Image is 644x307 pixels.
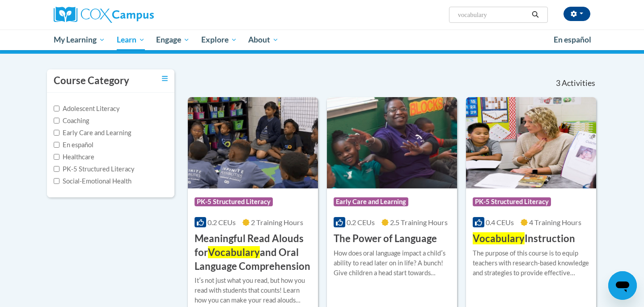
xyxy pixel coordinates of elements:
[327,97,457,188] img: Course Logo
[156,34,190,45] span: Engage
[529,218,581,226] span: 4 Training Hours
[40,30,604,50] div: Main menu
[54,176,131,186] label: Social-Emotional Health
[48,30,111,50] a: My Learning
[390,218,448,226] span: 2.5 Training Hours
[473,232,575,246] h3: Instruction
[529,9,542,20] button: Search
[54,128,131,138] label: Early Care and Learning
[54,34,105,45] span: My Learning
[563,7,590,21] button: Account Settings
[54,118,59,124] input: Checkbox for Options
[195,276,311,305] div: Itʹs not just what you read, but how you read with students that counts! Learn how you can make y...
[208,246,260,258] span: Vocabulary
[54,104,120,114] label: Adolescent Literacy
[195,232,311,273] h3: Meaningful Read Alouds for and Oral Language Comprehension
[562,78,595,88] span: Activities
[54,106,59,111] input: Checkbox for Options
[486,218,514,226] span: 0.4 CEUs
[54,116,89,126] label: Coaching
[54,7,224,23] a: Cox Campus
[466,97,596,188] img: Course Logo
[150,30,195,50] a: Engage
[548,30,597,49] a: En español
[54,130,59,136] input: Checkbox for Options
[473,248,589,278] div: The purpose of this course is to equip teachers with research-based knowledge and strategies to p...
[243,30,285,50] a: About
[54,74,129,88] h3: Course Category
[334,197,408,206] span: Early Care and Learning
[248,34,279,45] span: About
[251,218,303,226] span: 2 Training Hours
[201,34,237,45] span: Explore
[117,34,145,45] span: Learn
[473,232,525,244] span: Vocabulary
[54,154,59,160] input: Checkbox for Options
[208,218,236,226] span: 0.2 CEUs
[347,218,375,226] span: 0.2 CEUs
[556,78,560,88] span: 3
[111,30,151,50] a: Learn
[188,97,318,188] img: Course Logo
[54,140,93,150] label: En español
[473,197,551,206] span: PK-5 Structured Literacy
[457,9,529,20] input: Search Courses
[554,35,591,44] span: En español
[54,142,59,148] input: Checkbox for Options
[54,152,94,162] label: Healthcare
[162,74,168,84] a: Toggle collapse
[195,197,273,206] span: PK-5 Structured Literacy
[54,178,59,184] input: Checkbox for Options
[195,30,243,50] a: Explore
[54,164,135,174] label: PK-5 Structured Literacy
[334,232,437,246] h3: The Power of Language
[608,271,637,300] iframe: Button to launch messaging window
[54,7,154,23] img: Cox Campus
[334,248,450,278] div: How does oral language impact a childʹs ability to read later on in life? A bunch! Give children ...
[54,166,59,172] input: Checkbox for Options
